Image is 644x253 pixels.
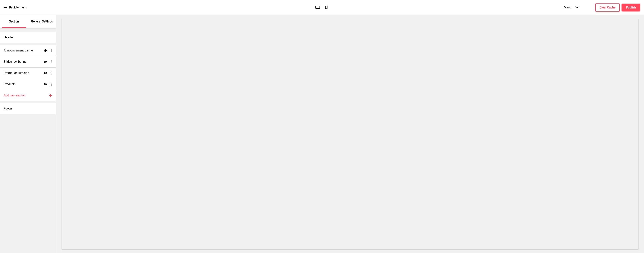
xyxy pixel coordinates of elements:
h4: Promotion filmstrip [4,71,29,75]
h4: Announcement banner [4,48,34,53]
h4: Publish [626,5,636,10]
div: Menu [560,2,582,13]
h4: Clear Cache [600,5,615,10]
h4: Add new section [4,93,25,97]
p: General Settings [31,19,53,24]
a: Back to menu [4,2,27,13]
button: Publish [622,4,640,11]
h4: Footer [4,106,12,111]
h4: Header [4,35,13,39]
h4: Products [4,82,16,86]
p: Section [9,19,19,24]
p: Back to menu [9,5,27,10]
h4: Slideshow banner [4,60,27,64]
button: Clear Cache [595,3,620,12]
